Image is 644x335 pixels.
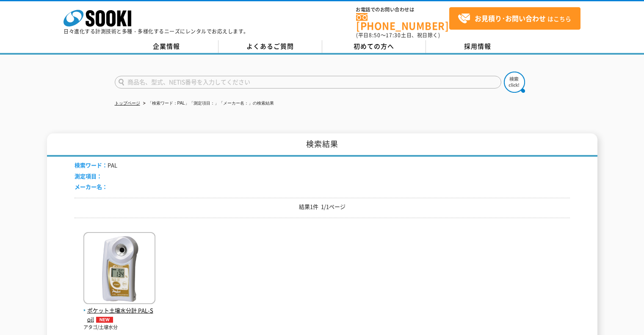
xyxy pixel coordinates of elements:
[75,172,102,180] span: 測定項目：
[426,40,530,53] a: 採用情報
[83,232,155,306] img: PAL-Soil
[354,42,394,51] span: 初めての方へ
[75,161,108,169] span: 検索ワード：
[115,40,218,53] a: 企業情報
[115,76,501,89] input: 商品名、型式、NETIS番号を入力してください
[115,101,140,105] a: トップページ
[94,317,115,323] img: NEW
[75,202,570,211] p: 結果1件 1/1ページ
[356,7,449,12] span: お電話でのお問い合わせは
[141,99,274,108] li: 「検索ワード：PAL」「測定項目：」「メーカー名：」の検索結果
[356,13,449,30] a: [PHONE_NUMBER]
[75,183,108,191] span: メーカー名：
[218,40,322,53] a: よくあるご質問
[83,324,155,331] p: アタゴ/土壌水分
[449,7,580,30] a: お見積り･お問い合わせはこちら
[369,31,381,39] span: 8:50
[83,297,155,324] a: ポケット土壌水分計 PAL-SoilNEW
[356,31,440,39] span: (平日 ～ 土日、祝日除く)
[75,161,117,170] li: PAL
[386,31,401,39] span: 17:30
[64,29,249,34] p: 日々進化する計測技術と多種・多様化するニーズにレンタルでお応えします。
[322,40,426,53] a: 初めての方へ
[504,72,525,93] img: btn_search.png
[475,13,546,23] strong: お見積り･お問い合わせ
[83,306,155,324] span: ポケット土壌水分計 PAL-Soil
[458,12,571,25] span: はこちら
[47,133,597,157] h1: 検索結果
